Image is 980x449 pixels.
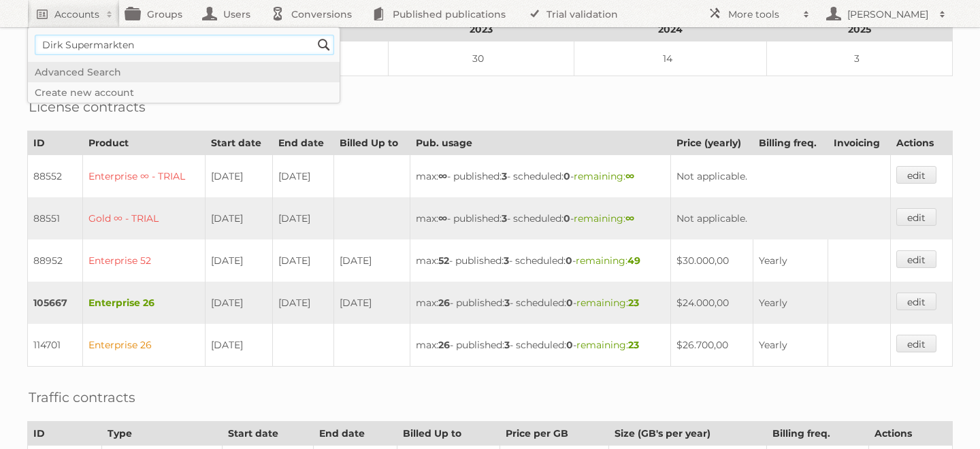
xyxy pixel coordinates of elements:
[500,422,609,446] th: Price per GB
[502,212,507,224] strong: 3
[566,297,573,309] strong: 0
[83,155,206,198] td: Enterprise ∞ - TRIAL
[83,324,206,367] td: Enterprise 26
[388,41,574,76] td: 30
[574,212,634,224] span: remaining:
[566,254,572,267] strong: 0
[574,170,634,182] span: remaining:
[767,18,953,41] th: 2025
[28,324,83,367] td: 114701
[896,293,936,310] a: edit
[29,387,135,408] h2: Traffic contracts
[576,297,639,309] span: remaining:
[334,239,410,282] td: [DATE]
[28,282,83,324] td: 105667
[206,197,272,239] td: [DATE]
[272,197,334,239] td: [DATE]
[438,339,450,351] strong: 26
[28,155,83,198] td: 88552
[896,166,936,184] a: edit
[563,212,570,224] strong: 0
[671,155,891,198] td: Not applicable.
[753,282,828,324] td: Yearly
[891,131,953,155] th: Actions
[28,197,83,239] td: 88551
[671,282,753,324] td: $24.000,00
[767,41,953,76] td: 3
[223,422,314,446] th: Start date
[334,131,410,155] th: Billed Up to
[566,339,573,351] strong: 0
[896,250,936,268] a: edit
[28,239,83,282] td: 88952
[438,170,447,182] strong: ∞
[314,35,334,55] input: Search
[206,282,272,324] td: [DATE]
[272,239,334,282] td: [DATE]
[828,131,891,155] th: Invoicing
[502,170,507,182] strong: 3
[83,239,206,282] td: Enterprise 52
[28,422,102,446] th: ID
[29,97,146,117] h2: License contracts
[206,324,272,367] td: [DATE]
[504,254,509,267] strong: 3
[625,170,634,182] strong: ∞
[628,339,639,351] strong: 23
[753,239,828,282] td: Yearly
[438,254,449,267] strong: 52
[28,62,340,82] a: Advanced Search
[410,155,671,198] td: max: - published: - scheduled: -
[83,131,206,155] th: Product
[410,131,671,155] th: Pub. usage
[438,297,450,309] strong: 26
[83,282,206,324] td: Enterprise 26
[28,131,83,155] th: ID
[388,18,574,41] th: 2023
[28,82,340,103] a: Create new account
[625,212,634,224] strong: ∞
[671,324,753,367] td: $26.700,00
[896,335,936,352] a: edit
[896,208,936,226] a: edit
[628,297,639,309] strong: 23
[504,339,510,351] strong: 3
[671,239,753,282] td: $30.000,00
[54,7,99,21] h2: Accounts
[272,131,334,155] th: End date
[753,131,828,155] th: Billing freq.
[868,422,952,446] th: Actions
[671,197,891,239] td: Not applicable.
[397,422,500,446] th: Billed Up to
[272,155,334,198] td: [DATE]
[334,282,410,324] td: [DATE]
[671,131,753,155] th: Price (yearly)
[410,324,671,367] td: max: - published: - scheduled: -
[627,254,640,267] strong: 49
[101,422,223,446] th: Type
[83,197,206,239] td: Gold ∞ - TRIAL
[574,41,767,76] td: 14
[576,254,640,267] span: remaining:
[438,212,447,224] strong: ∞
[410,197,671,239] td: max: - published: - scheduled: -
[609,422,767,446] th: Size (GB's per year)
[844,7,932,21] h2: [PERSON_NAME]
[576,339,639,351] span: remaining:
[574,18,767,41] th: 2024
[410,239,671,282] td: max: - published: - scheduled: -
[206,239,272,282] td: [DATE]
[313,422,397,446] th: End date
[206,155,272,198] td: [DATE]
[753,324,828,367] td: Yearly
[504,297,510,309] strong: 3
[563,170,570,182] strong: 0
[206,131,272,155] th: Start date
[728,7,796,21] h2: More tools
[272,282,334,324] td: [DATE]
[766,422,868,446] th: Billing freq.
[410,282,671,324] td: max: - published: - scheduled: -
